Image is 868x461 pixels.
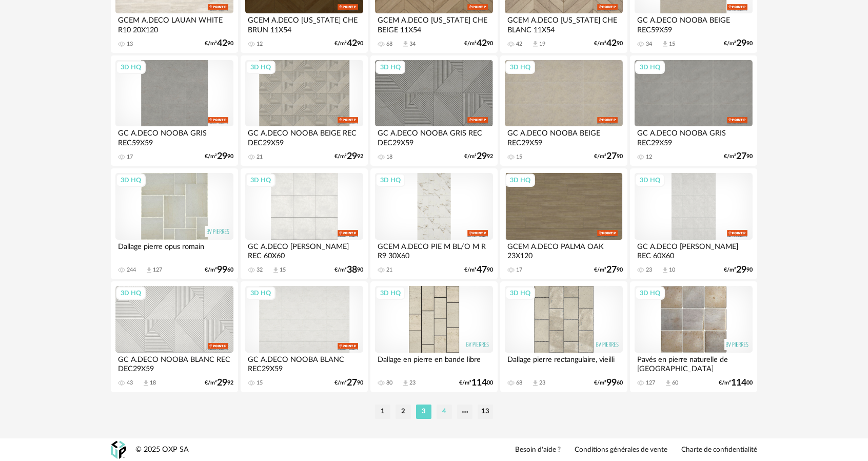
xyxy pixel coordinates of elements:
[205,266,233,274] div: €/m² 60
[402,379,409,387] span: Download icon
[516,266,522,274] div: 17
[635,174,665,187] div: 3D HQ
[531,40,539,48] span: Download icon
[681,446,757,455] a: Charte de confidentialité
[630,281,757,392] a: 3D HQ Pavés en pierre naturelle de [GEOGRAPHIC_DATA] 127 Download icon 60 €/m²11400
[127,379,133,387] div: 43
[347,40,357,47] span: 42
[257,266,263,274] div: 32
[115,126,233,147] div: GC A.DECO NOOBA GRIS REC59X59
[646,153,652,161] div: 12
[386,41,392,48] div: 68
[630,168,757,279] a: 3D HQ GC A.DECO [PERSON_NAME] REC 60X60 23 Download icon 10 €/m²2990
[724,153,753,160] div: €/m² 90
[375,405,390,419] li: 1
[142,379,150,387] span: Download icon
[606,379,617,387] span: 99
[539,41,545,48] div: 19
[464,40,493,47] div: €/m² 90
[409,41,416,48] div: 34
[127,266,136,274] div: 244
[594,379,623,387] div: €/m² 60
[505,13,623,34] div: GCEM A.DECO [US_STATE] CHE BLANC 11X54
[153,266,162,274] div: 127
[115,240,233,260] div: Dallage pierre opus romain
[477,153,487,160] span: 29
[539,379,545,387] div: 23
[116,61,146,74] div: 3D HQ
[736,40,746,47] span: 29
[115,13,233,34] div: GCEM A.DECO LAUAN WHITE R10 20X120
[724,266,753,274] div: €/m² 90
[217,153,227,160] span: 29
[257,41,263,48] div: 12
[661,266,669,274] span: Download icon
[575,446,667,455] a: Conditions générales de vente
[635,13,753,34] div: GC A.DECO NOOBA BEIGE REC59X59
[505,174,535,187] div: 3D HQ
[347,379,357,387] span: 27
[719,379,753,387] div: €/m² 00
[111,55,238,166] a: 3D HQ GC A.DECO NOOBA GRIS REC59X59 17 €/m²2990
[500,281,627,392] a: 3D HQ Dallage pierre rectangulaire, vieilli 68 Download icon 23 €/m²9960
[347,266,357,274] span: 38
[416,405,431,419] li: 3
[246,61,275,74] div: 3D HQ
[386,266,392,274] div: 21
[505,240,623,260] div: GCEM A.DECO PALMA OAK 23X120
[635,240,753,260] div: GC A.DECO [PERSON_NAME] REC 60X60
[606,40,617,47] span: 42
[386,153,392,161] div: 18
[736,266,746,274] span: 29
[402,40,409,48] span: Download icon
[477,40,487,47] span: 42
[505,126,623,147] div: GC A.DECO NOOBA BEIGE REC29X59
[205,40,233,47] div: €/m² 90
[630,55,757,166] a: 3D HQ GC A.DECO NOOBA GRIS REC29X59 12 €/m²2790
[376,174,405,187] div: 3D HQ
[669,41,675,48] div: 15
[245,13,363,34] div: GCEM A.DECO [US_STATE] CHE BRUN 11X54
[505,286,535,300] div: 3D HQ
[646,41,652,48] div: 34
[646,266,652,274] div: 23
[464,153,493,160] div: €/m² 92
[459,379,493,387] div: €/m² 00
[217,40,227,47] span: 42
[241,281,368,392] a: 3D HQ GC A.DECO NOOBA BLANC REC29X59 15 €/m²2790
[245,126,363,147] div: GC A.DECO NOOBA BEIGE REC DEC29X59
[116,286,146,300] div: 3D HQ
[396,405,411,419] li: 2
[150,379,156,387] div: 18
[127,153,133,161] div: 17
[334,40,363,47] div: €/m² 90
[500,55,627,166] a: 3D HQ GC A.DECO NOOBA BEIGE REC29X59 15 €/m²2790
[635,286,665,300] div: 3D HQ
[646,379,655,387] div: 127
[111,281,238,392] a: 3D HQ GC A.DECO NOOBA BLANC REC DEC29X59 43 Download icon 18 €/m²2992
[241,55,368,166] a: 3D HQ GC A.DECO NOOBA BEIGE REC DEC29X59 21 €/m²2992
[111,168,238,279] a: 3D HQ Dallage pierre opus romain 244 Download icon 127 €/m²9960
[516,153,522,161] div: 15
[672,379,678,387] div: 60
[386,379,392,387] div: 80
[370,281,498,392] a: 3D HQ Dallage en pierre en bande libre 80 Download icon 23 €/m²11400
[257,379,263,387] div: 15
[347,153,357,160] span: 29
[334,153,363,160] div: €/m² 92
[437,405,452,419] li: 4
[606,266,617,274] span: 27
[246,174,275,187] div: 3D HQ
[246,286,275,300] div: 3D HQ
[606,153,617,160] span: 27
[245,353,363,373] div: GC A.DECO NOOBA BLANC REC29X59
[736,153,746,160] span: 27
[531,379,539,387] span: Download icon
[241,168,368,279] a: 3D HQ GC A.DECO [PERSON_NAME] REC 60X60 32 Download icon 15 €/m²3890
[471,379,487,387] span: 114
[477,266,487,274] span: 47
[661,40,669,48] span: Download icon
[370,168,498,279] a: 3D HQ GCEM A.DECO PIE M BL/O M R R9 30X60 21 €/m²4790
[731,379,746,387] span: 114
[409,379,416,387] div: 23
